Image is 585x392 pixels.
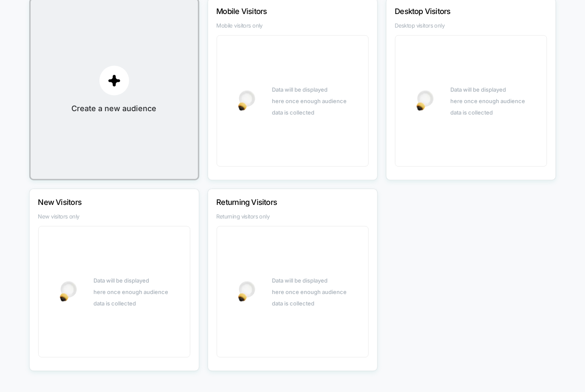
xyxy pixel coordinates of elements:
p: Desktop Visitors [395,7,524,16]
div: Data will be displayed here once enough audience data is collected [272,84,347,118]
img: bulb [60,281,77,302]
span: Desktop visitors only [395,22,547,29]
img: bulb [238,281,255,302]
div: Data will be displayed here once enough audience data is collected [272,275,347,309]
span: Create a new audience [72,104,157,113]
p: New Visitors [38,198,167,207]
div: Data will be displayed here once enough audience data is collected [94,275,169,309]
div: Data will be displayed here once enough audience data is collected [451,84,526,118]
span: New visitors only [38,213,190,220]
p: Returning Visitors [217,198,346,207]
img: plus [108,74,121,87]
img: bulb [417,90,434,111]
img: bulb [238,90,255,111]
span: Returning visitors only [217,213,369,220]
p: Mobile Visitors [217,7,346,16]
span: Mobile visitors only [217,22,369,29]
